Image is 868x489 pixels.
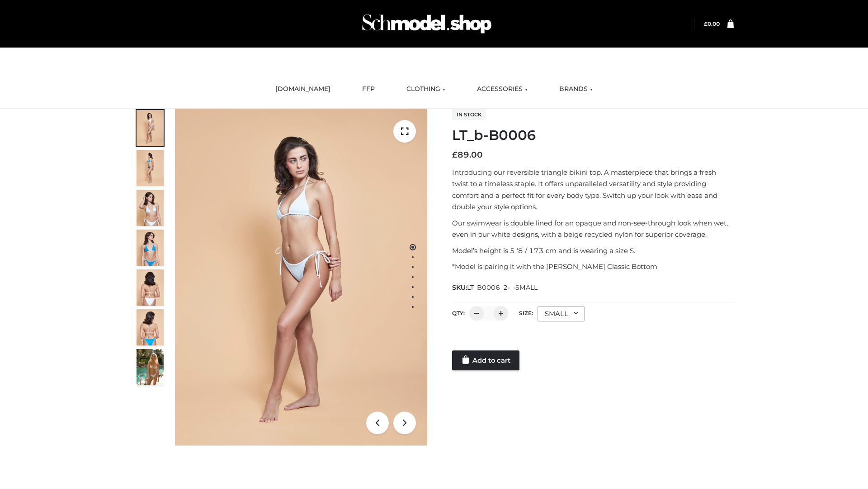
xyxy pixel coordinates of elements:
[704,20,720,27] bdi: 0.00
[137,110,164,146] img: ArielClassicBikiniTop_CloudNine_AzureSky_OW114ECO_1-scaled.jpg
[452,150,483,160] bdi: 89.00
[137,309,164,345] img: ArielClassicBikiniTop_CloudNine_AzureSky_OW114ECO_8-scaled.jpg
[452,350,519,370] a: Add to cart
[175,109,427,446] img: ArielClassicBikiniTop_CloudNine_AzureSky_OW114ECO_1
[137,150,164,186] img: ArielClassicBikiniTop_CloudNine_AzureSky_OW114ECO_2-scaled.jpg
[452,127,734,144] h1: LT_b-B0006
[137,190,164,226] img: ArielClassicBikiniTop_CloudNine_AzureSky_OW114ECO_3-scaled.jpg
[355,79,382,99] a: FFP
[452,109,486,120] span: In stock
[452,150,458,160] span: £
[137,230,164,266] img: ArielClassicBikiniTop_CloudNine_AzureSky_OW114ECO_4-scaled.jpg
[704,20,720,27] a: £0.00
[452,282,538,293] span: SKU:
[137,349,164,385] img: Arieltop_CloudNine_AzureSky2.jpg
[470,79,534,99] a: ACCESSORIES
[704,20,708,27] span: £
[359,6,495,42] img: Schmodel Admin 964
[467,283,538,292] span: LT_B0006_2-_-SMALL
[519,310,533,316] label: Size:
[452,217,734,240] p: Our swimwear is double lined for an opaque and non-see-through look when wet, even in our white d...
[452,310,465,316] label: QTY:
[137,269,164,306] img: ArielClassicBikiniTop_CloudNine_AzureSky_OW114ECO_7-scaled.jpg
[452,261,734,273] p: *Model is pairing it with the [PERSON_NAME] Classic Bottom
[538,306,585,321] div: SMALL
[269,79,337,99] a: [DOMAIN_NAME]
[452,245,734,257] p: Model’s height is 5 ‘8 / 173 cm and is wearing a size S.
[400,79,452,99] a: CLOTHING
[552,79,599,99] a: BRANDS
[452,167,734,213] p: Introducing our reversible triangle bikini top. A masterpiece that brings a fresh twist to a time...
